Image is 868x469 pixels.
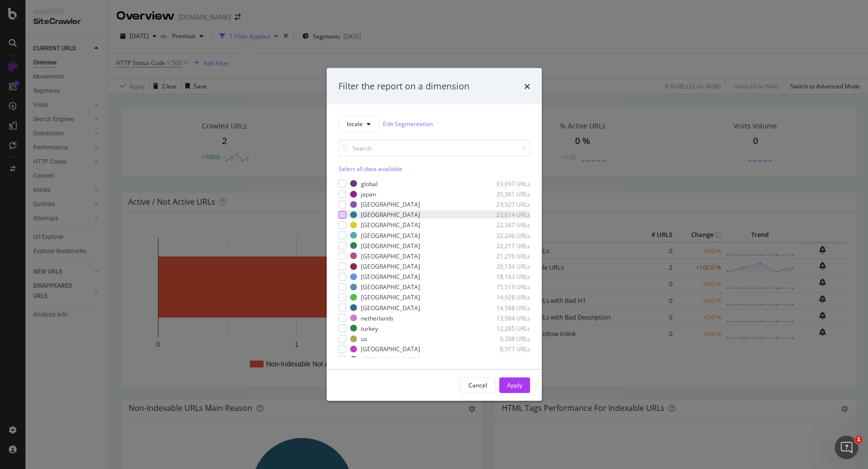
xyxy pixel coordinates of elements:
div: modal [327,68,542,401]
div: [GEOGRAPHIC_DATA] [361,345,420,353]
div: 12,285 URLs [482,324,530,332]
div: [GEOGRAPHIC_DATA] [361,283,420,291]
div: [GEOGRAPHIC_DATA] [361,231,420,239]
div: [GEOGRAPHIC_DATA] [361,221,420,229]
div: [GEOGRAPHIC_DATA] [361,303,420,312]
div: [GEOGRAPHIC_DATA] [361,273,420,281]
div: turkey [361,324,378,332]
div: [GEOGRAPHIC_DATA] [361,252,420,260]
div: 22,217 URLs [482,241,530,250]
a: Edit Segmentation [383,119,433,129]
button: locale [338,116,379,131]
div: 9,308 URLs [482,335,530,343]
div: 18,163 URLs [482,273,530,281]
button: Apply [499,377,530,393]
div: 15,519 URLs [482,283,530,291]
div: [GEOGRAPHIC_DATA] [361,355,420,363]
div: times [524,80,530,93]
div: 35,361 URLs [482,190,530,198]
div: [GEOGRAPHIC_DATA] [361,200,420,209]
div: 14,588 URLs [482,303,530,312]
input: Search [338,139,530,156]
div: Filter the report on a dimension [338,80,469,93]
div: 21,276 URLs [482,252,530,260]
div: us [361,335,367,343]
iframe: Intercom live chat [835,436,858,459]
div: [GEOGRAPHIC_DATA] [361,262,420,271]
span: locale [347,120,363,128]
div: 23,614 URLs [482,211,530,219]
div: Cancel [468,381,487,389]
div: 22,246 URLs [482,231,530,239]
div: 8,977 URLs [482,345,530,353]
div: netherlands [361,314,394,322]
div: 93,097 URLs [482,179,530,188]
div: [GEOGRAPHIC_DATA] [361,211,420,219]
div: 13,984 URLs [482,314,530,322]
div: Select all data available [338,164,530,172]
div: 14,928 URLs [482,293,530,301]
div: 8,792 URLs [482,355,530,363]
div: Apply [507,381,522,389]
div: [GEOGRAPHIC_DATA] [361,241,420,250]
button: Cancel [460,377,495,393]
div: 23,927 URLs [482,200,530,209]
div: global [361,179,378,188]
span: 1 [855,436,863,444]
div: 20,134 URLs [482,262,530,271]
div: japan [361,190,376,198]
div: 22,347 URLs [482,221,530,229]
div: [GEOGRAPHIC_DATA] [361,293,420,301]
